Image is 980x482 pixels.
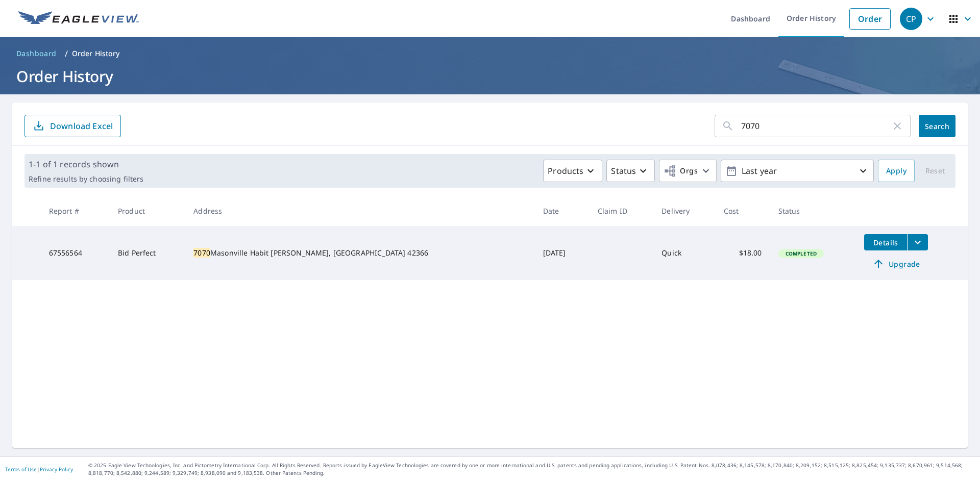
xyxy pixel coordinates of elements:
[110,196,185,226] th: Product
[741,112,891,140] input: Address, Report #, Claim ID, etc.
[5,466,73,472] p: |
[18,11,139,27] img: EV Logo
[193,248,526,258] div: Masonville Habit [PERSON_NAME], [GEOGRAPHIC_DATA] 42366
[12,66,968,87] h1: Order History
[849,8,891,30] a: Order
[88,462,975,477] p: © 2025 Eagle View Technologies, Inc. and Pictometry International Corp. All Rights Reserved. Repo...
[870,258,922,270] span: Upgrade
[716,196,770,226] th: Cost
[72,48,120,59] p: Order History
[12,45,61,62] a: Dashboard
[50,120,113,132] p: Download Excel
[41,226,110,280] td: 67556564
[65,47,68,60] li: /
[193,248,210,258] mark: 7070
[535,196,590,226] th: Date
[919,115,955,137] button: Search
[779,250,823,257] span: Completed
[878,160,915,182] button: Apply
[535,226,590,280] td: [DATE]
[716,226,770,280] td: $18.00
[870,238,901,247] span: Details
[110,226,185,280] td: Bid Perfect
[606,160,655,182] button: Status
[24,115,121,137] button: Download Excel
[29,174,143,184] p: Refine results by choosing filters
[886,165,906,177] span: Apply
[653,196,715,226] th: Delivery
[659,160,717,182] button: Orgs
[653,226,715,280] td: Quick
[770,196,856,226] th: Status
[543,160,602,182] button: Products
[664,165,698,177] span: Orgs
[40,466,73,473] a: Privacy Policy
[738,162,857,180] p: Last year
[12,45,968,62] nav: breadcrumb
[29,158,143,170] p: 1-1 of 1 records shown
[590,196,654,226] th: Claim ID
[548,165,583,177] p: Products
[41,196,110,226] th: Report #
[185,196,534,226] th: Address
[907,234,928,250] button: filesDropdownBtn-67556564
[721,160,874,182] button: Last year
[927,121,947,131] span: Search
[864,256,928,272] a: Upgrade
[16,48,57,59] span: Dashboard
[900,8,922,30] div: CP
[5,466,37,473] a: Terms of Use
[611,165,636,177] p: Status
[864,234,907,250] button: detailsBtn-67556564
